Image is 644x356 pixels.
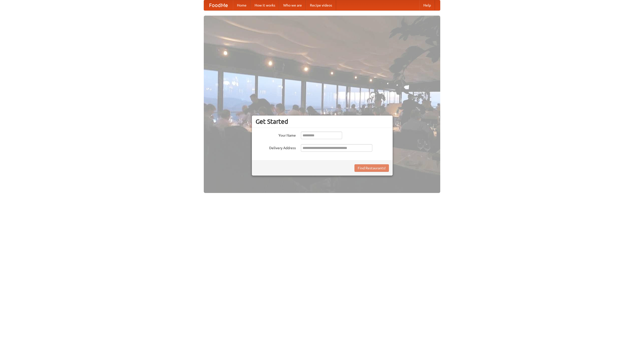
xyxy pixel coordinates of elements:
a: Help [419,0,435,10]
h3: Get Started [256,118,389,125]
label: Delivery Address [256,144,296,150]
button: Find Restaurants! [354,164,389,172]
a: Who we are [279,0,306,10]
a: Recipe videos [306,0,336,10]
a: FoodMe [204,0,233,10]
label: Your Name [256,132,296,138]
a: How it works [251,0,279,10]
a: Home [233,0,251,10]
